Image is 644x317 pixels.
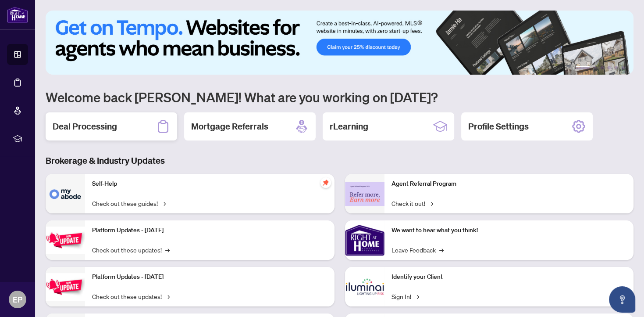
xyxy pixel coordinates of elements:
[191,120,268,133] h2: Mortgage Referrals
[391,179,627,189] p: Agent Referral Program
[165,292,170,301] span: →
[609,286,635,313] button: Open asap
[614,66,618,69] button: 5
[53,120,117,133] h2: Deal Processing
[391,226,627,235] p: We want to hear what you think!
[593,66,597,69] button: 2
[468,120,529,133] h2: Profile Settings
[46,155,633,167] h3: Brokerage & Industry Updates
[46,227,85,254] img: Platform Updates - July 21, 2025
[345,267,384,306] img: Identify your Client
[429,198,433,208] span: →
[391,245,444,255] a: Leave Feedback→
[576,66,590,69] button: 1
[391,198,433,208] a: Check it out!→
[345,182,384,206] img: Agent Referral Program
[13,293,22,306] span: EP
[46,11,633,75] img: Slide 0
[92,179,327,189] p: Self-Help
[391,292,419,301] a: Sign In!→
[92,198,166,208] a: Check out these guides!→
[165,245,170,255] span: →
[46,174,85,213] img: Self-Help
[415,292,419,301] span: →
[439,245,444,255] span: →
[46,273,85,301] img: Platform Updates - July 8, 2025
[161,198,166,208] span: →
[330,120,368,133] h2: rLearning
[345,220,384,260] img: We want to hear what you think!
[46,89,633,105] h1: Welcome back [PERSON_NAME]! What are you working on [DATE]?
[391,272,627,282] p: Identify your Client
[600,66,604,69] button: 3
[320,177,331,188] span: pushpin
[607,66,611,69] button: 4
[7,7,28,23] img: logo
[92,292,170,301] a: Check out these updates!→
[92,272,327,282] p: Platform Updates - [DATE]
[92,226,327,235] p: Platform Updates - [DATE]
[621,66,625,69] button: 6
[92,245,170,255] a: Check out these updates!→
